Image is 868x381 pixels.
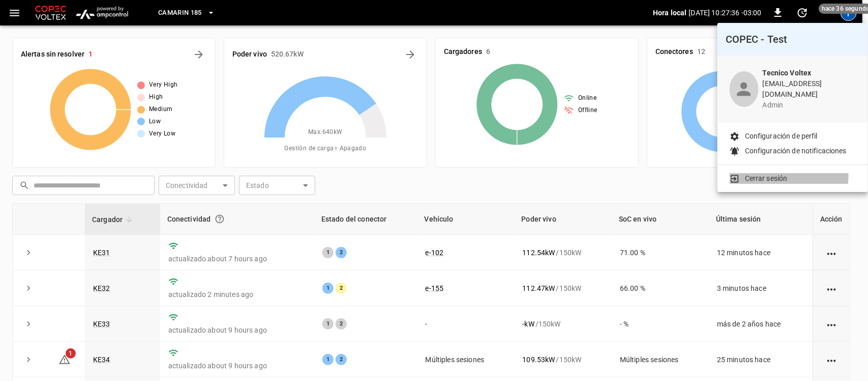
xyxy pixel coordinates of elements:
[726,31,860,47] h6: COPEC - Test
[730,71,759,107] div: profile-icon
[763,100,856,111] p: admin
[745,173,788,184] p: Cerrar sesión
[763,69,812,77] b: Tecnico Voltex
[763,78,856,100] p: [EMAIL_ADDRESS][DOMAIN_NAME]
[745,146,847,156] p: Configuración de notificaciones
[745,131,818,142] p: Configuración de perfil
